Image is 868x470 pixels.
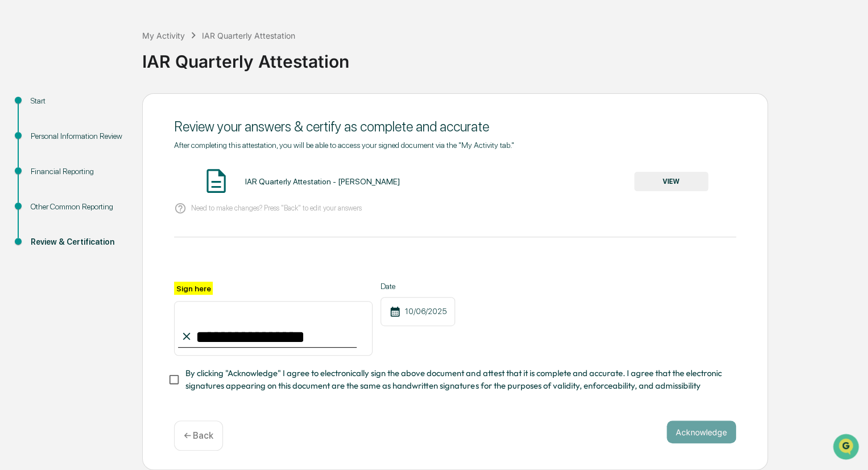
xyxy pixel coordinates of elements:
p: How can we help? [11,24,207,42]
span: After completing this attestation, you will be able to access your signed document via the "My Ac... [174,141,514,150]
a: 🔎Data Lookup [7,160,76,181]
iframe: Open customer support [832,432,862,463]
img: 1746055101610-c473b297-6a78-478c-a979-82029cc54cd1 [11,87,32,108]
div: Review your answers & certify as complete and accurate [174,118,736,135]
div: IAR Quarterly Attestation - [PERSON_NAME] [245,177,399,186]
div: Financial Reporting [31,166,124,178]
button: Start new chat [193,90,207,104]
label: Date [381,282,455,291]
div: 10/06/2025 [381,297,455,326]
div: 🖐️ [11,145,20,154]
button: Acknowledge [667,420,736,443]
button: VIEW [634,172,708,191]
label: Sign here [174,282,213,295]
div: My Activity [142,31,185,40]
a: 🗄️Attestations [78,139,146,159]
div: We're available if you need us! [39,98,144,108]
div: 🔎 [11,166,20,175]
span: Attestations [94,143,141,155]
div: Start [31,95,124,107]
p: Need to make changes? Press "Back" to edit your answers [191,204,362,212]
span: Preclearance [23,143,73,155]
div: Other Common Reporting [31,201,124,213]
span: By clicking "Acknowledge" I agree to electronically sign the above document and attest that it is... [185,367,727,393]
a: Powered byPylon [80,192,138,201]
a: 🖐️Preclearance [7,139,78,159]
div: IAR Quarterly Attestation [202,31,295,40]
div: 🗄️ [82,145,92,154]
img: Document Icon [202,167,230,195]
p: ← Back [184,430,213,441]
div: IAR Quarterly Attestation [142,42,862,72]
span: Pylon [113,193,138,201]
div: Review & Certification [31,236,124,248]
span: Data Lookup [23,165,72,176]
div: Start new chat [39,87,187,98]
div: Personal Information Review [31,130,124,142]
